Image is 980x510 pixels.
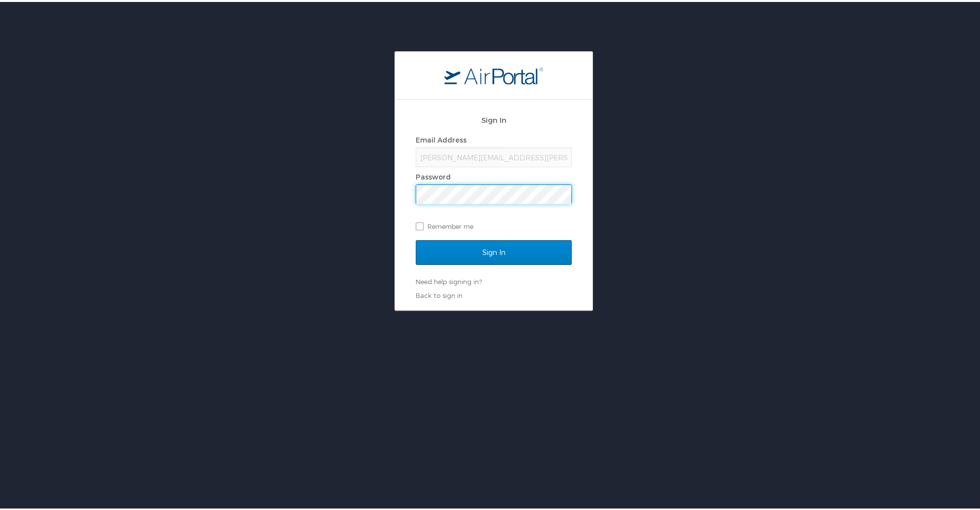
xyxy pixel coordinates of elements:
a: Need help signing in? [416,276,482,284]
label: Email Address [416,134,467,142]
h2: Sign In [416,112,572,124]
label: Remember me [416,217,572,232]
input: Sign In [416,238,572,263]
img: logo [444,65,543,82]
label: Password [416,171,451,179]
a: Back to sign in [416,290,463,297]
